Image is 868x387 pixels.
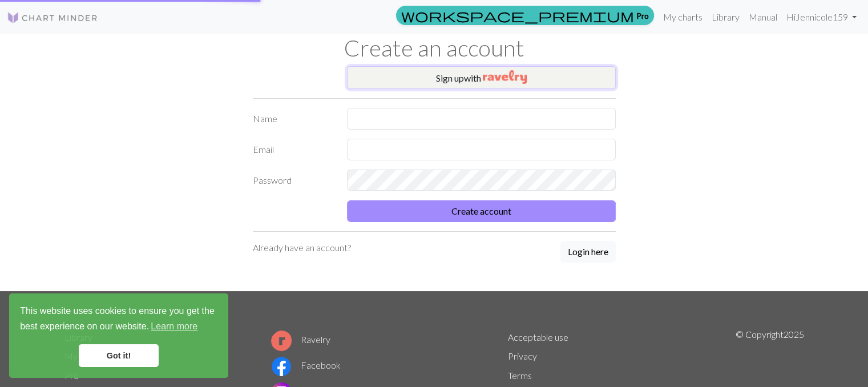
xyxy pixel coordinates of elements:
a: Library [707,6,744,29]
a: dismiss cookie message [79,344,159,367]
span: workspace_premium [401,7,634,23]
a: Pro [64,370,79,381]
label: Email [246,139,340,160]
a: Terms [508,370,532,381]
label: Password [246,170,340,191]
a: Login here [560,241,616,264]
span: This website uses cookies to ensure you get the best experience on our website. [20,304,217,335]
a: Manual [744,6,782,29]
a: My charts [659,6,707,29]
a: Acceptable use [508,332,568,342]
img: Ravelry logo [271,330,292,351]
a: HiJennicole159 [782,6,861,29]
a: Ravelry [271,334,330,345]
button: Login here [560,241,616,263]
button: Create account [347,200,616,222]
div: cookieconsent [9,293,228,378]
p: Already have an account? [253,241,351,255]
img: Facebook logo [271,356,292,377]
img: Logo [7,11,98,25]
label: Name [246,108,340,130]
img: Ravelry [483,70,527,84]
a: Facebook [271,360,341,370]
h1: Create an account [58,34,811,62]
a: learn more about cookies [149,318,199,335]
button: Sign upwith [347,66,616,89]
a: Pro [396,6,654,25]
a: Privacy [508,350,537,361]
